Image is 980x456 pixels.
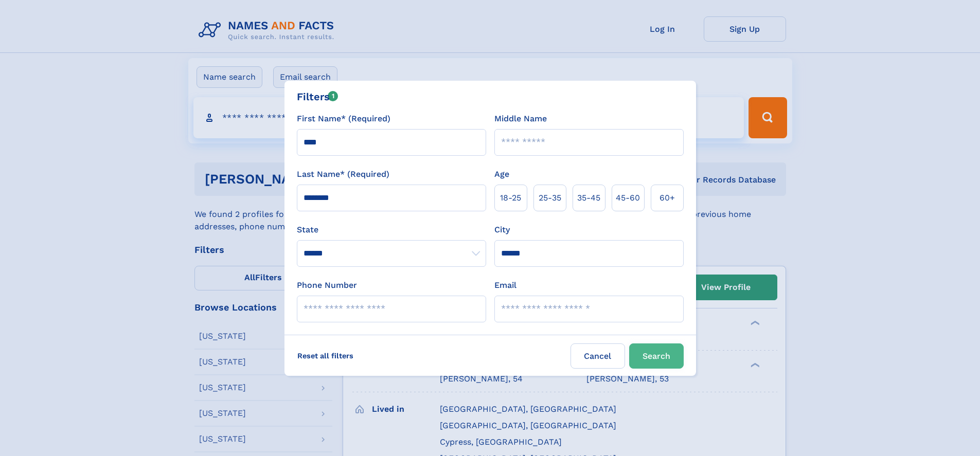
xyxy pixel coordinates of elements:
[500,192,521,204] span: 18‑25
[297,224,486,236] label: State
[629,343,684,369] button: Search
[297,89,338,104] div: Filters
[297,168,389,180] label: Last Name* (Required)
[539,192,561,204] span: 25‑35
[577,192,600,204] span: 35‑45
[571,343,625,369] label: Cancel
[297,113,390,125] label: First Name* (Required)
[297,279,357,291] label: Phone Number
[494,279,516,291] label: Email
[660,192,675,204] span: 60+
[616,192,640,204] span: 45‑60
[494,168,509,180] label: Age
[291,343,360,368] label: Reset all filters
[494,224,510,236] label: City
[494,113,547,125] label: Middle Name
